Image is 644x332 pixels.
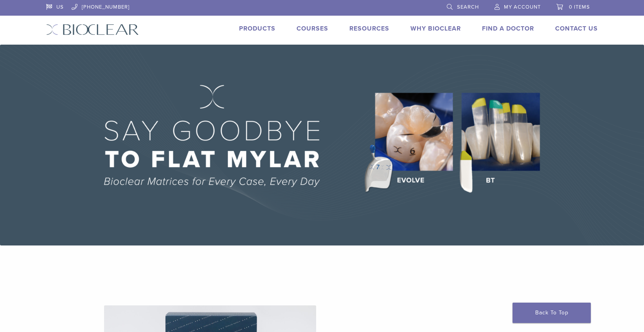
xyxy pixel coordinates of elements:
[504,4,541,10] span: My Account
[239,25,275,32] a: Products
[513,303,591,323] a: Back To Top
[410,25,461,32] a: Why Bioclear
[482,25,534,32] a: Find A Doctor
[46,24,139,35] img: Bioclear
[297,25,328,32] a: Courses
[457,4,479,10] span: Search
[349,25,389,32] a: Resources
[555,25,598,32] a: Contact Us
[569,4,590,10] span: 0 items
